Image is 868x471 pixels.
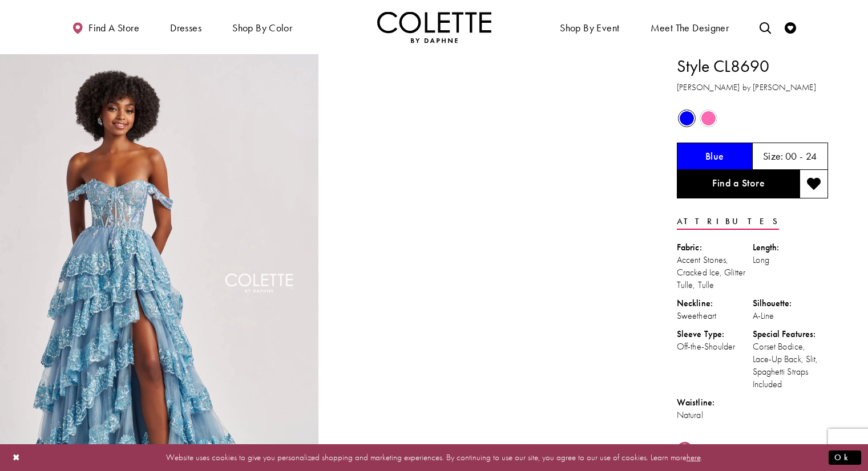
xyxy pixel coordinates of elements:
div: Product color controls state depends on size chosen [677,108,828,129]
a: here [687,452,701,463]
p: Website uses cookies to give you personalized shopping and marketing experiences. By continuing t... [82,450,786,465]
h1: Style CL8690 [677,54,828,78]
a: Share using Pinterest - Opens in new tab [677,441,692,463]
div: Neckline: [677,297,753,310]
button: Submit Dialog [829,450,861,465]
a: Attributes [677,213,779,230]
a: Meet the designer [648,11,732,43]
span: Dresses [170,22,201,34]
a: Find a Store [677,170,800,198]
h5: Chosen color [705,151,724,162]
div: Sweetheart [677,310,753,322]
div: Long [753,254,829,266]
a: Check Wishlist [782,11,799,43]
span: Size: [763,149,784,163]
div: Natural [677,409,753,421]
span: Find a store [88,22,139,34]
a: Toggle search [757,11,774,43]
span: Shop By Event [557,11,622,43]
div: Silhouette: [753,297,829,310]
div: Fabric: [677,241,753,254]
div: Pink [699,108,718,128]
span: Shop By Event [560,22,619,34]
h3: [PERSON_NAME] by [PERSON_NAME] [677,81,828,94]
div: Accent Stones, Cracked Ice, Glitter Tulle, Tulle [677,254,753,291]
span: Shop by color [232,22,292,34]
div: Length: [753,241,829,254]
span: Meet the designer [651,22,729,34]
div: Corset Bodice, Lace-Up Back, Slit, Spaghetti Straps Included [753,340,829,391]
span: Shop by color [229,11,295,43]
div: A-Line [753,310,829,322]
div: Waistline: [677,396,753,409]
span: Dresses [167,11,204,43]
div: Blue [677,108,697,128]
h5: 00 - 24 [785,151,817,162]
img: Colette by Daphne [377,11,491,43]
a: Visit Home Page [377,11,491,43]
div: Sleeve Type: [677,328,753,340]
div: Off-the-Shoulder [677,340,753,353]
a: Find a store [69,11,142,43]
div: Special Features: [753,328,829,340]
button: Add to wishlist [800,170,828,198]
button: Close Dialog [7,448,26,468]
video: Style CL8690 Colette by Daphne #1 autoplay loop mute video [324,54,643,213]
